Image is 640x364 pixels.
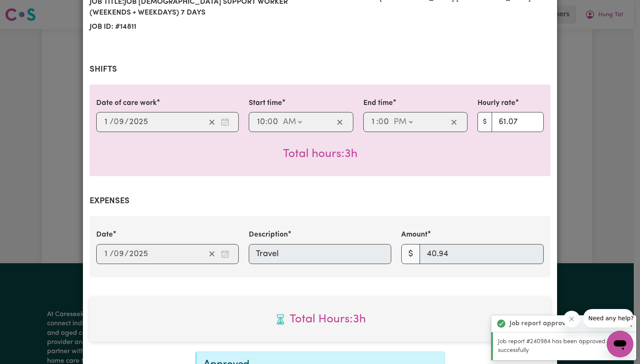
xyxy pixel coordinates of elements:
input: -- [371,116,377,128]
span: 0 [378,118,383,126]
span: Total hours worked: 3 hours [96,311,544,328]
input: -- [104,116,110,128]
label: End time [363,98,393,109]
label: Hourly rate [477,98,515,109]
h2: Shifts [90,65,550,75]
span: 0 [114,118,119,126]
span: / [110,117,114,127]
span: / [125,117,129,127]
label: Start time [249,98,282,109]
h2: Expenses [90,196,550,206]
iframe: Button to launch messaging window [607,331,633,357]
span: $ [401,244,420,264]
input: -- [257,116,265,128]
span: $ [477,112,492,132]
span: Total hours worked: 3 hours [283,148,357,160]
input: -- [268,116,279,128]
label: Amount [401,229,427,240]
p: Job report #240984 has been approved successfully [498,337,631,355]
span: 0 [267,118,272,126]
input: ---- [129,248,148,260]
input: -- [114,248,125,260]
button: Enter the date of care work [218,116,232,128]
iframe: Close message [563,311,580,327]
span: Job ID: # 14811 [90,20,315,34]
span: Need any help? [5,6,50,12]
label: Date of care work [96,98,157,109]
strong: Job report approved [510,319,573,329]
span: : [265,117,267,127]
span: : [376,117,378,127]
iframe: Message from company [583,309,633,327]
input: -- [104,248,110,260]
label: Description [249,229,288,240]
span: / [125,249,129,259]
input: -- [379,116,390,128]
span: 0 [114,250,119,258]
button: Clear date [205,248,218,260]
label: Date [96,229,113,240]
button: Enter the date of expense [218,248,232,260]
input: ---- [129,116,148,128]
button: Clear date [205,116,218,128]
span: / [110,249,114,259]
input: Travel [249,244,391,264]
input: -- [114,116,125,128]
